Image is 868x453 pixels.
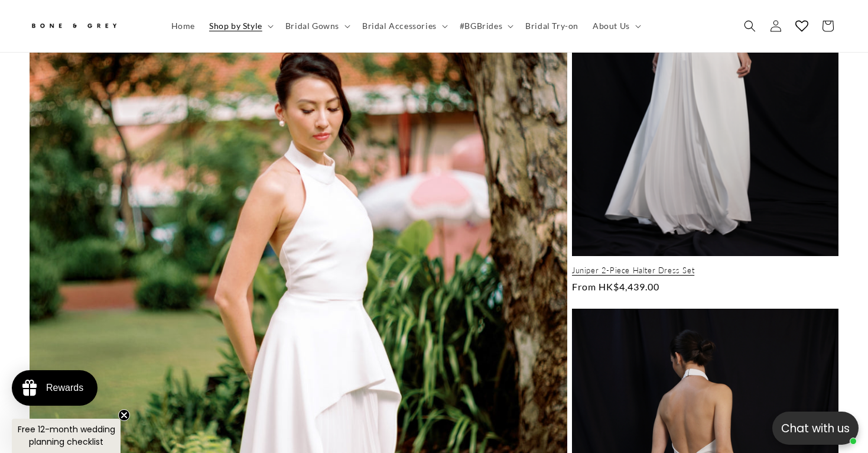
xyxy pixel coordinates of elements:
[572,266,838,276] a: Juniper 2-Piece Halter Dress Set
[525,21,578,31] span: Bridal Try-on
[118,409,130,421] button: Close teaser
[772,412,859,445] button: Open chatbox
[164,14,202,38] a: Home
[25,12,152,40] a: Bone and Grey Bridal
[202,14,278,38] summary: Shop by Style
[18,423,115,448] span: Free 12-month wedding planning checklist
[171,21,195,31] span: Home
[209,21,262,31] span: Shop by Style
[518,14,586,38] a: Bridal Try-on
[737,13,763,39] summary: Search
[278,14,355,38] summary: Bridal Gowns
[593,21,630,31] span: About Us
[30,17,118,36] img: Bone and Grey Bridal
[12,419,121,453] div: Free 12-month wedding planning checklistClose teaser
[285,21,339,31] span: Bridal Gowns
[453,14,518,38] summary: #BGBrides
[586,14,646,38] summary: About Us
[46,383,83,393] div: Rewards
[362,21,437,31] span: Bridal Accessories
[460,21,502,31] span: #BGBrides
[355,14,453,38] summary: Bridal Accessories
[772,420,859,437] p: Chat with us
